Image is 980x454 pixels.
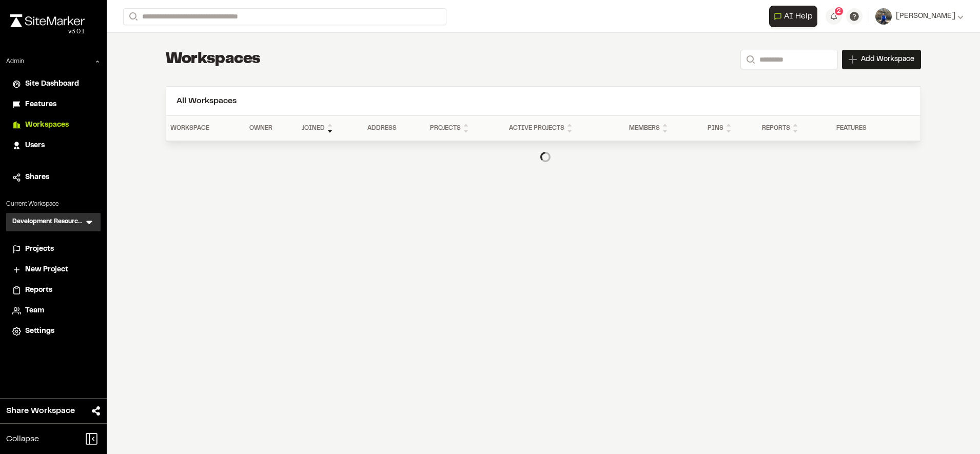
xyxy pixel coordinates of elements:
p: Current Workspace [6,200,101,209]
div: Owner [249,124,293,133]
span: Projects [25,244,54,255]
span: Collapse [6,433,39,445]
span: Users [25,140,45,151]
img: rebrand.png [10,14,85,27]
div: Oh geez...please don't... [10,27,85,36]
a: Team [12,305,94,317]
a: New Project [12,264,94,275]
h1: Workspaces [166,49,261,70]
span: Share Workspace [6,405,75,417]
button: Open AI Assistant [769,6,817,27]
div: Address [367,124,422,133]
h2: All Workspaces [177,95,910,107]
span: Team [25,305,44,317]
div: Active Projects [509,122,621,134]
span: Site Dashboard [25,78,79,90]
a: Reports [12,285,94,296]
a: Workspaces [12,120,94,131]
span: Features [25,99,56,110]
span: Shares [25,172,49,183]
div: Features [836,124,892,133]
p: Admin [6,57,24,66]
a: Shares [12,172,94,183]
a: Users [12,140,94,151]
span: Add Workspace [861,54,914,65]
a: Features [12,99,94,110]
h3: Development Resource Group [12,217,84,227]
div: Workspace [170,124,241,133]
span: 2 [837,7,841,16]
div: Reports [762,122,828,134]
button: Search [740,50,759,69]
span: AI Help [784,10,813,23]
button: 2 [826,8,842,25]
span: [PERSON_NAME] [896,11,955,22]
span: New Project [25,264,68,275]
a: Settings [12,326,94,337]
div: Joined [302,122,360,134]
div: Open AI Assistant [769,6,821,27]
button: [PERSON_NAME] [875,8,964,25]
div: Members [629,122,700,134]
span: Settings [25,326,54,337]
a: Projects [12,244,94,255]
div: Pins [708,122,753,134]
span: Workspaces [25,120,69,131]
div: Projects [430,122,501,134]
button: Search [123,8,142,25]
img: User [875,8,892,25]
a: Site Dashboard [12,78,94,90]
span: Reports [25,285,52,296]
